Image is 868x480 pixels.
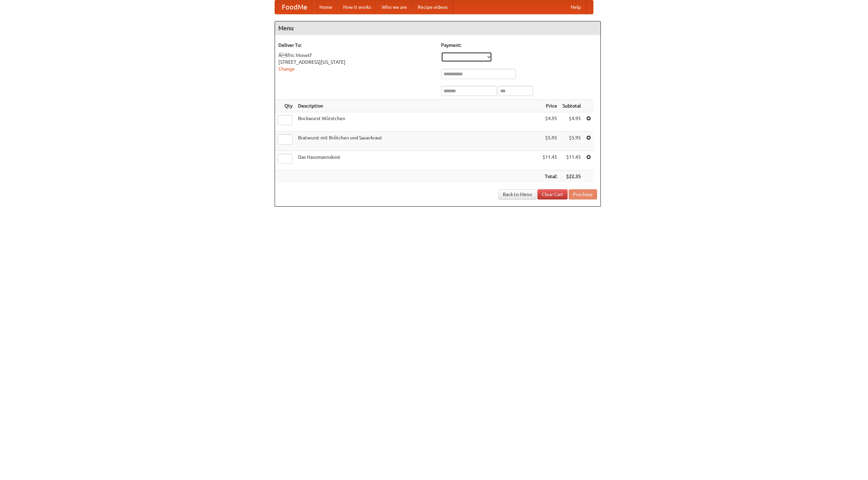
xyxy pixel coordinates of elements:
[498,189,536,199] a: Back to Menu
[275,100,295,112] th: Qty
[560,112,584,132] td: $4.95
[412,0,453,14] a: Recipe videos
[314,0,338,14] a: Home
[278,52,434,59] div: Ãlfric Monetf
[560,132,584,151] td: $5.95
[569,189,597,199] button: Purchase
[560,100,584,112] th: Subtotal
[560,170,584,183] th: $22.35
[565,0,586,14] a: Help
[441,42,597,49] h5: Payment:
[278,42,434,49] h5: Deliver To:
[540,170,560,183] th: Total:
[295,100,540,112] th: Description
[295,132,540,151] td: Bratwurst mit Brötchen und Sauerkraut
[540,112,560,132] td: $4.95
[540,151,560,170] td: $11.45
[295,112,540,132] td: Bockwurst Würstchen
[540,132,560,151] td: $5.95
[338,0,376,14] a: How it works
[540,100,560,112] th: Price
[295,151,540,170] td: Das Hausmannskost
[537,189,568,199] a: Clear Cart
[275,21,600,35] h4: Menu
[275,0,314,14] a: FoodMe
[376,0,412,14] a: Who we are
[278,59,434,65] div: [STREET_ADDRESS][US_STATE]
[278,66,295,72] a: Change
[560,151,584,170] td: $11.45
